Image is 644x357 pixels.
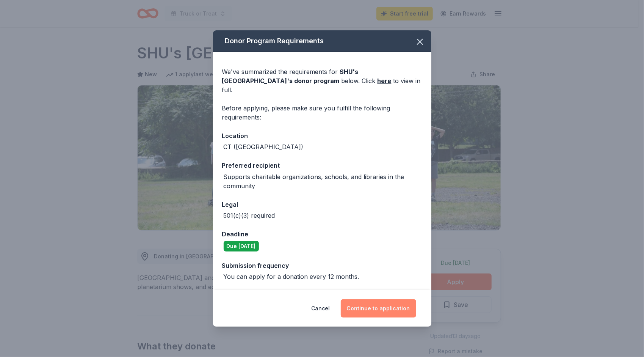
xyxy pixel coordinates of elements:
[341,299,416,318] button: Continue to application
[222,200,422,209] div: Legal
[224,241,259,252] div: Due [DATE]
[378,76,392,85] a: here
[224,272,359,281] div: You can apply for a donation every 12 months.
[312,299,330,318] button: Cancel
[222,104,422,122] div: Before applying, please make sure you fulfill the following requirements:
[222,131,422,141] div: Location
[224,211,275,220] div: 501(c)(3) required
[213,30,431,52] div: Donor Program Requirements
[222,160,422,170] div: Preferred recipient
[222,229,422,239] div: Deadline
[224,172,422,190] div: Supports charitable organizations, schools, and libraries in the community
[222,67,422,94] div: We've summarized the requirements for below. Click to view in full.
[224,142,304,151] div: CT ([GEOGRAPHIC_DATA])
[222,261,422,271] div: Submission frequency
